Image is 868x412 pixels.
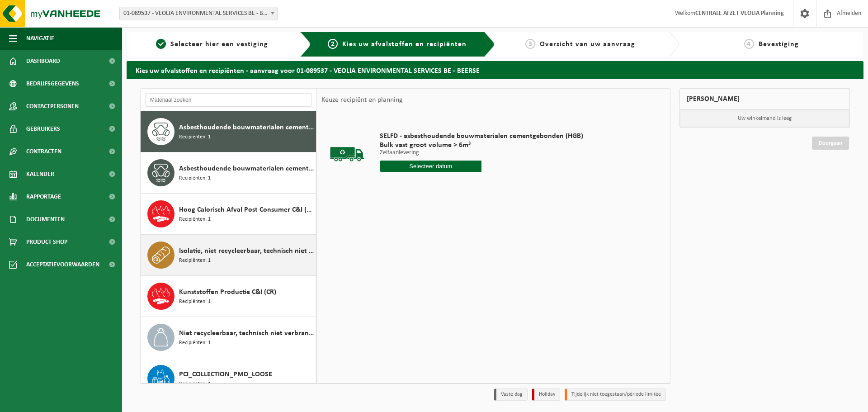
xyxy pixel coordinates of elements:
[179,246,314,256] span: Isolatie, niet recycleerbaar, technisch niet verbrandbaar (brandbaar)
[119,7,278,20] span: 01-089537 - VEOLIA ENVIRONMENTAL SERVICES BE - BEERSE
[26,27,54,50] span: Navigatie
[679,88,850,110] div: [PERSON_NAME]
[26,118,60,140] span: Gebruikers
[141,235,316,276] button: Isolatie, niet recycleerbaar, technisch niet verbrandbaar (brandbaar) Recipiënten: 1
[141,317,316,358] button: Niet recycleerbaar, technisch niet verbrandbaar afval (brandbaar) Recipiënten: 1
[695,10,784,17] strong: CENTRALE AFZET VEOLIA Planning
[26,253,99,276] span: Acceptatievoorwaarden
[179,174,211,183] span: Recipiënten: 1
[141,276,316,317] button: Kunststoffen Productie C&I (CR) Recipiënten: 1
[179,380,211,388] span: Recipiënten: 1
[179,163,314,174] span: Asbesthoudende bouwmaterialen cementgebonden met isolatie(hechtgebonden)
[342,41,467,48] span: Kies uw afvalstoffen en recipiënten
[26,50,60,72] span: Dashboard
[179,339,211,347] span: Recipiënten: 1
[525,39,535,49] span: 3
[170,41,268,48] span: Selecteer hier een vestiging
[26,163,54,185] span: Kalender
[680,110,850,127] p: Uw winkelmand is leeg
[131,39,293,50] a: 1Selecteer hier een vestiging
[380,141,583,150] span: Bulk vast groot volume > 6m³
[120,7,277,20] span: 01-089537 - VEOLIA ENVIRONMENTAL SERVICES BE - BEERSE
[26,185,61,208] span: Rapportage
[26,231,67,253] span: Product Shop
[156,39,166,49] span: 1
[179,298,211,306] span: Recipiënten: 1
[26,208,65,231] span: Documenten
[759,41,799,48] span: Bevestiging
[380,161,481,172] input: Selecteer datum
[565,388,666,401] li: Tijdelijk niet toegestaan/période limitée
[179,122,314,133] span: Asbesthoudende bouwmaterialen cementgebonden (hechtgebonden)
[141,358,316,399] button: PCI_COLLECTION_PMD_LOOSE Recipiënten: 1
[141,152,316,194] button: Asbesthoudende bouwmaterialen cementgebonden met isolatie(hechtgebonden) Recipiënten: 1
[380,132,583,141] span: SELFD - asbesthoudende bouwmaterialen cementgebonden (HGB)
[317,89,407,111] div: Keuze recipiënt en planning
[744,39,754,49] span: 4
[179,133,211,142] span: Recipiënten: 1
[328,39,338,49] span: 2
[26,140,61,163] span: Contracten
[141,111,316,152] button: Asbesthoudende bouwmaterialen cementgebonden (hechtgebonden) Recipiënten: 1
[145,93,312,107] input: Materiaal zoeken
[179,287,276,298] span: Kunststoffen Productie C&I (CR)
[380,150,583,156] p: Zelfaanlevering
[540,41,635,48] span: Overzicht van uw aanvraag
[179,204,314,215] span: Hoog Calorisch Afval Post Consumer C&I (CR)
[141,194,316,235] button: Hoog Calorisch Afval Post Consumer C&I (CR) Recipiënten: 1
[26,95,79,118] span: Contactpersonen
[179,369,272,380] span: PCI_COLLECTION_PMD_LOOSE
[812,137,849,150] a: Doorgaan
[26,72,79,95] span: Bedrijfsgegevens
[179,328,314,339] span: Niet recycleerbaar, technisch niet verbrandbaar afval (brandbaar)
[179,256,211,265] span: Recipiënten: 1
[494,388,528,401] li: Vaste dag
[532,388,560,401] li: Holiday
[179,215,211,224] span: Recipiënten: 1
[127,61,863,79] h2: Kies uw afvalstoffen en recipiënten - aanvraag voor 01-089537 - VEOLIA ENVIRONMENTAL SERVICES BE ...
